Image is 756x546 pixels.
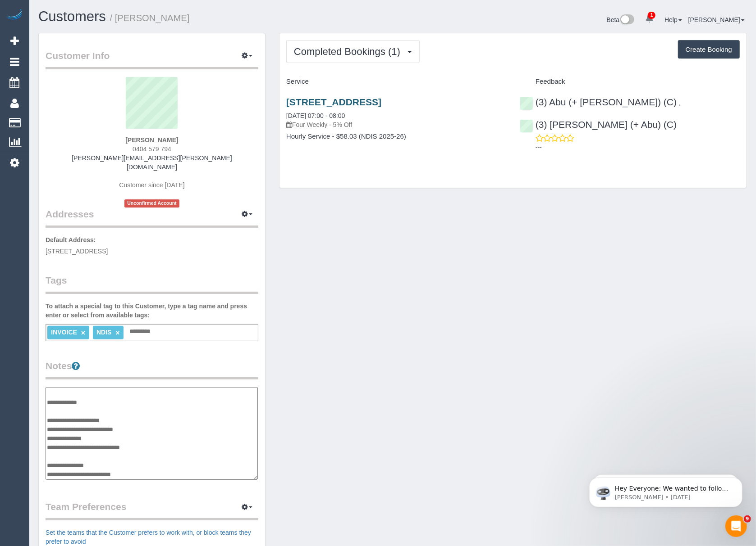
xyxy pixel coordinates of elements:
span: Completed Bookings (1) [294,46,405,57]
p: Message from Ellie, sent 1d ago [39,35,156,43]
p: --- [536,143,740,152]
small: / [PERSON_NAME] [110,13,190,23]
button: Create Booking [678,40,740,59]
a: Beta [607,16,635,23]
span: Unconfirmed Account [124,199,179,207]
a: × [81,329,85,337]
span: [STREET_ADDRESS] [46,248,108,255]
a: (3) [PERSON_NAME] (+ Abu) (C) [520,119,677,130]
a: [DATE] 07:00 - 08:00 [286,112,345,119]
legend: Customer Info [46,49,258,69]
button: Completed Bookings (1) [286,40,420,63]
span: Hey Everyone: We wanted to follow up and let you know we have been closely monitoring the account... [39,26,154,123]
span: Customer since [DATE] [119,181,184,189]
img: New interface [619,14,634,26]
h4: Hourly Service - $58.03 (NDIS 2025-26) [286,133,506,140]
a: [PERSON_NAME][EMAIL_ADDRESS][PERSON_NAME][DOMAIN_NAME] [72,154,232,171]
a: [STREET_ADDRESS] [286,97,381,107]
legend: Team Preferences [46,500,258,520]
a: (3) Abu (+ [PERSON_NAME]) (C) [520,97,677,107]
a: Help [664,16,682,23]
span: 0404 579 794 [133,145,171,153]
span: NDIS [96,329,111,336]
span: INVOICE [51,329,77,336]
span: 9 [744,515,751,523]
a: Set the teams that the Customer prefers to work with, or block teams they prefer to avoid [46,529,251,545]
legend: Tags [46,274,258,294]
h4: Service [286,78,506,86]
img: Automaid Logo [5,9,23,22]
label: To attach a special tag to this Customer, type a tag name and press enter or select from availabl... [46,302,258,320]
a: × [115,329,119,337]
label: Default Address: [46,235,96,244]
legend: Notes [46,359,258,379]
iframe: Intercom notifications message [576,459,756,522]
span: 1 [648,12,655,19]
strong: [PERSON_NAME] [125,136,178,144]
p: Four Weekly - 5% Off [286,120,506,129]
a: 1 [641,9,658,29]
a: [PERSON_NAME] [688,16,745,23]
span: , [678,99,680,107]
iframe: Intercom live chat [725,515,747,537]
a: Customers [38,9,106,24]
h4: Feedback [520,78,740,86]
